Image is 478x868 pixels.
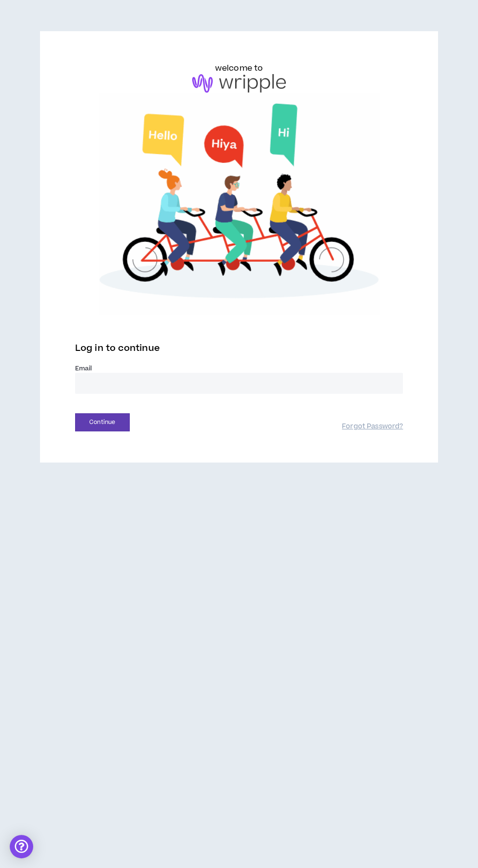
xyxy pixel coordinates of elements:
[342,422,403,431] a: Forgot Password?
[215,62,263,74] h6: welcome to
[192,74,286,93] img: logo-brand.png
[10,835,33,858] div: Open Intercom Messenger
[75,93,403,315] img: Welcome to Wripple
[75,413,130,431] button: Continue
[75,364,403,373] label: Email
[75,342,160,354] span: Log in to continue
